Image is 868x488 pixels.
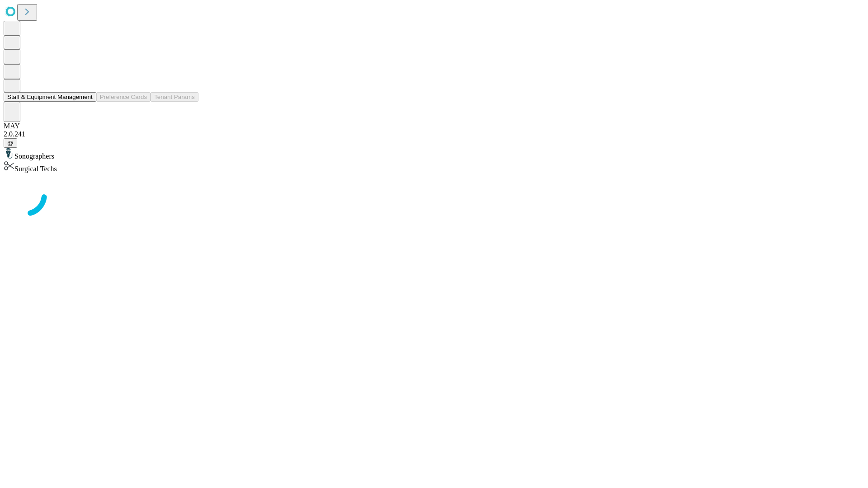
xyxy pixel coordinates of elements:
[7,140,14,146] span: @
[4,148,864,160] div: Sonographers
[4,92,96,102] button: Staff & Equipment Management
[96,92,151,102] button: Preference Cards
[4,160,864,173] div: Surgical Techs
[4,130,864,138] div: 2.0.241
[4,122,864,130] div: MAY
[151,92,198,102] button: Tenant Params
[4,138,17,148] button: @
